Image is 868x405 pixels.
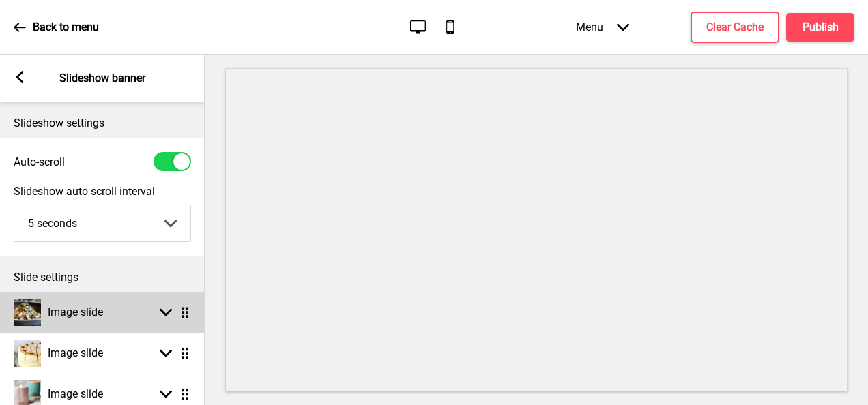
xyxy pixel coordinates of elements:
p: Slide settings [14,270,191,285]
h4: Publish [802,20,839,35]
h4: Image slide [48,305,103,320]
p: Back to menu [33,20,99,35]
a: Back to menu [14,9,99,46]
label: Auto-scroll [14,155,65,168]
h4: Clear Cache [706,20,764,35]
button: Clear Cache [691,12,779,43]
button: Publish [786,13,854,42]
h4: Image slide [48,346,103,361]
div: Menu [562,7,643,47]
label: Slideshow auto scroll interval [14,185,191,198]
p: Slideshow banner [59,71,145,86]
p: Slideshow settings [14,116,191,131]
h4: Image slide [48,387,103,402]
